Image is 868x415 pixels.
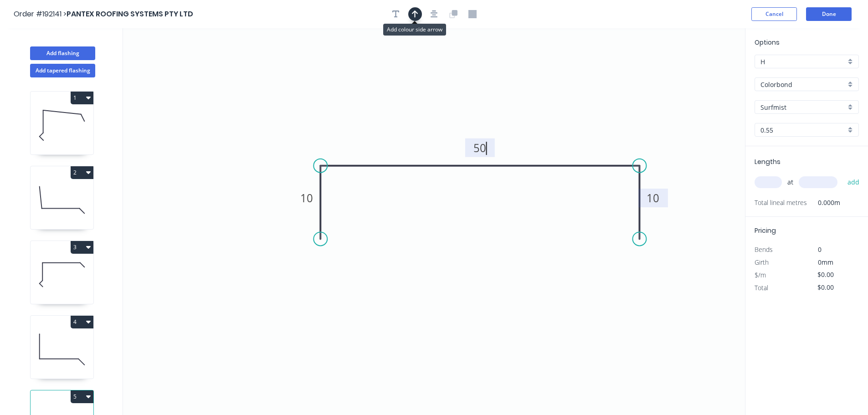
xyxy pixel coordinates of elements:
[755,283,768,292] span: Total
[473,140,486,155] tspan: 50
[755,271,766,279] span: $/m
[755,226,776,235] span: Pricing
[383,24,446,36] div: Add colour side arrow
[71,166,93,179] button: 2
[30,46,95,60] button: Add flashing
[755,258,769,266] span: Girth
[755,196,807,209] span: Total lineal metres
[760,80,846,89] input: Material
[71,241,93,254] button: 3
[647,190,659,205] tspan: 10
[300,190,313,205] tspan: 10
[807,196,840,209] span: 0.000m
[67,9,193,19] span: PANTEX ROOFING SYSTEMS PTY LTD
[755,245,773,254] span: Bends
[755,38,780,47] span: Options
[818,258,833,266] span: 0mm
[843,174,864,190] button: add
[14,9,67,19] span: Order #192141 >
[760,102,846,112] input: Colour
[760,57,846,67] input: Price level
[787,176,793,189] span: at
[751,7,797,21] button: Cancel
[818,245,822,254] span: 0
[30,64,95,77] button: Add tapered flashing
[71,92,93,104] button: 1
[71,316,93,328] button: 4
[806,7,852,21] button: Done
[71,390,93,403] button: 5
[755,157,781,166] span: Lengths
[123,28,745,415] svg: 0
[760,125,846,135] input: Thickness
